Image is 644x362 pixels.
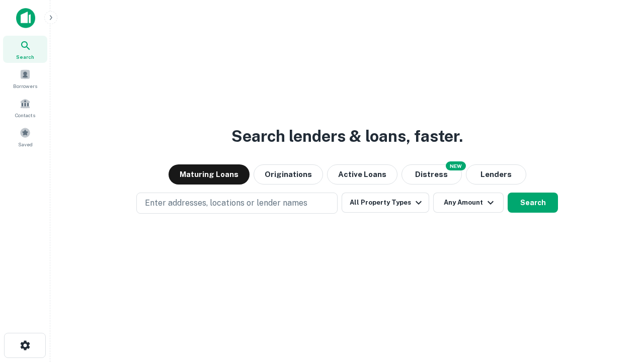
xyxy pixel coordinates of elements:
[231,124,463,148] h3: Search lenders & loans, faster.
[3,123,47,150] a: Saved
[433,193,504,213] button: Any Amount
[342,193,429,213] button: All Property Types
[327,164,397,185] button: Active Loans
[169,164,250,185] button: Maturing Loans
[3,65,47,92] a: Borrowers
[254,164,323,185] button: Originations
[16,8,35,28] img: capitalize-icon.png
[145,197,307,209] p: Enter addresses, locations or lender names
[15,111,35,119] span: Contacts
[446,161,466,170] div: NEW
[18,140,33,148] span: Saved
[3,94,47,121] a: Contacts
[401,164,462,185] button: Search distressed loans with lien and other non-mortgage details.
[508,193,558,213] button: Search
[16,53,34,61] span: Search
[3,36,47,63] a: Search
[13,82,37,90] span: Borrowers
[594,282,644,330] iframe: Chat Widget
[466,164,526,185] button: Lenders
[136,193,338,214] button: Enter addresses, locations or lender names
